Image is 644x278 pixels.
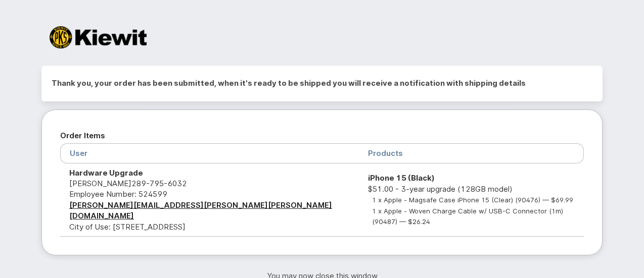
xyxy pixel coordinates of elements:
[372,196,573,204] small: 1 x Apple - Magsafe Case iPhone 15 (Clear) (90476) — $69.99
[131,179,187,188] span: 289
[368,173,435,183] strong: iPhone 15 (Black)
[359,143,584,163] th: Products
[164,179,187,188] span: 6032
[69,168,143,178] strong: Hardware Upgrade
[146,179,164,188] span: 795
[69,189,167,199] span: Employee Number: 524599
[372,207,563,226] small: 1 x Apple - Woven Charge Cable w/ USB-C Connector (1m) (90487) — $26.24
[52,76,592,91] h2: Thank you, your order has been submitted, when it's ready to be shipped you will receive a notifi...
[50,26,147,48] img: Kiewit Canada Inc
[69,200,332,220] a: [PERSON_NAME][EMAIL_ADDRESS][PERSON_NAME][PERSON_NAME][DOMAIN_NAME]
[60,163,359,237] td: [PERSON_NAME] City of Use: [STREET_ADDRESS]
[60,143,359,163] th: User
[60,128,584,143] h2: Order Items
[359,163,584,237] td: $51.00 - 3-year upgrade (128GB model)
